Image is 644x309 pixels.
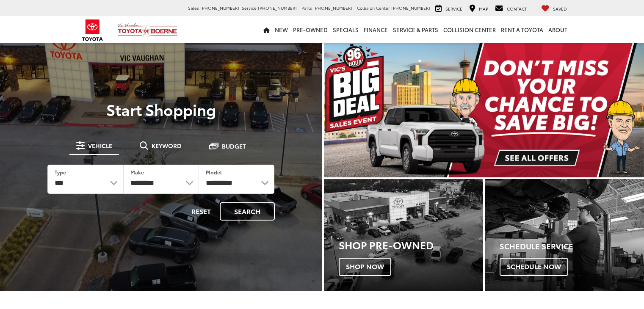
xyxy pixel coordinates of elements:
a: Shop Pre-Owned Shop Now [324,179,483,290]
label: Type [55,168,66,176]
span: [PHONE_NUMBER] [258,5,297,11]
img: Toyota [77,17,108,44]
a: Map [467,4,490,13]
button: Search [220,202,275,221]
h3: Shop Pre-Owned [339,239,483,250]
span: Shop Now [339,258,391,276]
span: [PHONE_NUMBER] [313,5,352,11]
div: Toyota [485,179,644,290]
a: My Saved Vehicles [539,4,569,13]
a: Pre-Owned [290,16,330,43]
span: Keyword [152,143,182,149]
span: Parts [301,5,312,11]
span: Budget [222,143,246,149]
span: Sales [188,5,199,11]
label: Make [130,168,144,176]
p: Start Shopping [36,101,287,118]
a: Rent a Toyota [498,16,546,43]
span: [PHONE_NUMBER] [391,5,430,11]
a: New [272,16,290,43]
span: Service [242,5,257,11]
span: Map [479,6,488,12]
div: Toyota [324,179,483,290]
span: Saved [553,6,567,12]
a: Schedule Service Schedule Now [485,179,644,290]
span: Service [445,6,462,12]
a: About [546,16,570,43]
button: Reset [184,202,218,221]
label: Model [206,168,222,176]
a: Specials [330,16,361,43]
a: Contact [493,4,529,13]
a: Finance [361,16,390,43]
span: Contact [507,6,527,12]
a: Home [261,16,272,43]
a: Service [433,4,464,13]
img: Vic Vaughan Toyota of Boerne [117,23,178,38]
a: Service & Parts: Opens in a new tab [390,16,441,43]
a: Collision Center [441,16,498,43]
span: Collision Center [357,5,390,11]
h4: Schedule Service [500,242,644,251]
span: [PHONE_NUMBER] [200,5,239,11]
span: Vehicle [88,143,112,149]
span: Schedule Now [500,258,568,276]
